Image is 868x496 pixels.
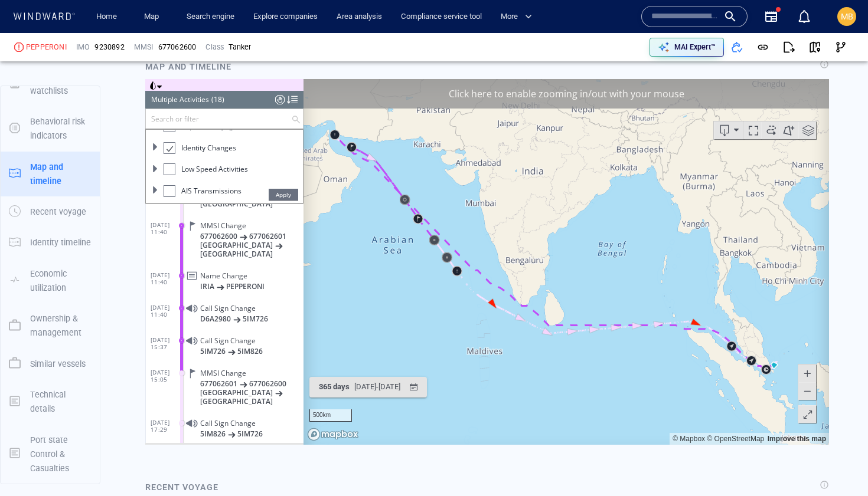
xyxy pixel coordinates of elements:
span: MMSI Change [55,142,101,151]
span: Call Sign Change [55,257,110,266]
span: 365 days [174,303,204,312]
a: Area analysis [332,6,387,27]
p: MMSI [134,42,154,52]
div: Tanker [229,42,251,52]
span: 5IM826 [92,268,118,277]
button: Similar vessels [1,349,100,379]
span: [GEOGRAPHIC_DATA] [55,309,128,318]
p: Similar vessels [30,357,86,371]
p: IMO [76,42,90,52]
a: Economic utilization [1,274,100,285]
button: Search engine [182,6,239,27]
p: Ownership & management [30,311,92,340]
div: 500km [164,330,207,343]
div: Low Speed Activities [18,84,103,96]
button: View on map [802,34,828,60]
div: PEPPERONI [26,42,67,52]
span: D6A2980 [55,235,86,244]
button: Identity timeline [1,227,100,258]
span: Low Speed Activities [36,86,103,96]
div: Focus on vessel path [598,42,616,60]
span: [GEOGRAPHIC_DATA] [55,318,128,327]
div: Multiple Activities [6,12,64,29]
a: Ownership & management [1,320,100,331]
span: [GEOGRAPHIC_DATA] [55,162,128,170]
div: Notification center [797,9,811,24]
p: Economic utilization [30,267,92,295]
a: Improve this map [622,356,681,364]
div: 677062600 [158,42,197,52]
button: Visual Link Analysis [828,34,854,60]
dl: [DATE] 17:29Call Sign Change5IM8265IM726 [5,331,158,364]
button: MAI Expert™ [650,38,724,57]
span: Identity Changes [36,64,91,74]
button: Map [135,6,172,27]
div: AIS Transmissions [18,106,96,118]
span: [DATE] 11:40 [5,192,37,206]
p: Map and timeline [30,160,92,189]
span: More [501,10,532,24]
dl: [DATE] 11:40Name ChangeIRIAPEPPERONI [5,184,158,216]
span: [DATE] 15:37 [5,257,37,271]
button: Map and timeline [1,152,100,197]
span: 5IM726 [97,235,123,244]
a: Behavioral risk indicators [1,123,100,134]
span: Name Change [55,192,102,201]
dl: [DATE] 11:40MMSI Change677062600677062601[GEOGRAPHIC_DATA][GEOGRAPHIC_DATA] [5,134,158,184]
div: Recent voyage [145,480,218,494]
p: Class [205,42,224,52]
span: MMSI Change [55,290,101,298]
button: Export vessel information [569,42,598,60]
span: [GEOGRAPHIC_DATA] [55,170,128,179]
div: tooltips.createAOI [634,42,653,60]
div: High risk [14,42,24,52]
span: AIS Transmissions [36,107,96,117]
button: Economic utilization [1,258,100,304]
a: Similar vessels [1,357,100,369]
span: [DATE] 17:29 [5,340,37,354]
a: Explore companies [249,6,322,27]
button: Create an AOI. [634,42,653,60]
button: Export report [776,34,802,60]
span: 677062600 [55,153,92,162]
a: Technical details [1,395,100,406]
a: Identity timeline [1,236,100,248]
span: 677062601 [104,153,141,162]
p: Port state Control & Casualties [30,433,92,476]
span: 677062600 [104,300,141,309]
button: Add to vessel list [724,34,750,60]
a: Port state Control & Casualties [1,448,100,459]
span: PEPPERONI [81,203,119,212]
span: [GEOGRAPHIC_DATA] [55,120,128,129]
a: Mapbox [527,356,560,364]
a: Compliance service tool [396,6,487,27]
a: Map and timeline [1,167,100,179]
button: Port state Control & Casualties [1,425,100,484]
span: Call Sign Change [55,340,110,349]
span: [DATE] 11:40 [5,142,37,156]
span: 5IM826 [55,350,80,359]
p: MAI Expert™ [674,42,716,52]
a: Home [92,6,122,27]
button: MB [835,5,859,28]
span: [DATE] 11:40 [5,225,37,239]
div: Identity Changes [18,63,91,75]
span: 9230892 [94,42,124,52]
div: Toggle map information layers [653,42,671,60]
button: Ownership & management [1,303,100,349]
div: Map and timeline [141,55,236,78]
dl: [DATE] 11:40Call Sign ChangeD6A29805IM726 [5,216,158,249]
p: Technical details [30,387,92,416]
div: (18) [66,12,79,29]
span: Apply [123,110,153,121]
a: Recent voyage [1,206,100,217]
button: 365 days[DATE]-[DATE] [164,298,282,318]
span: 5IM726 [92,350,118,359]
span: IRIA [55,203,69,212]
span: Call Sign Change [55,225,110,234]
span: [DATE] 15:05 [5,290,37,304]
div: Compliance Activities [130,12,139,29]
